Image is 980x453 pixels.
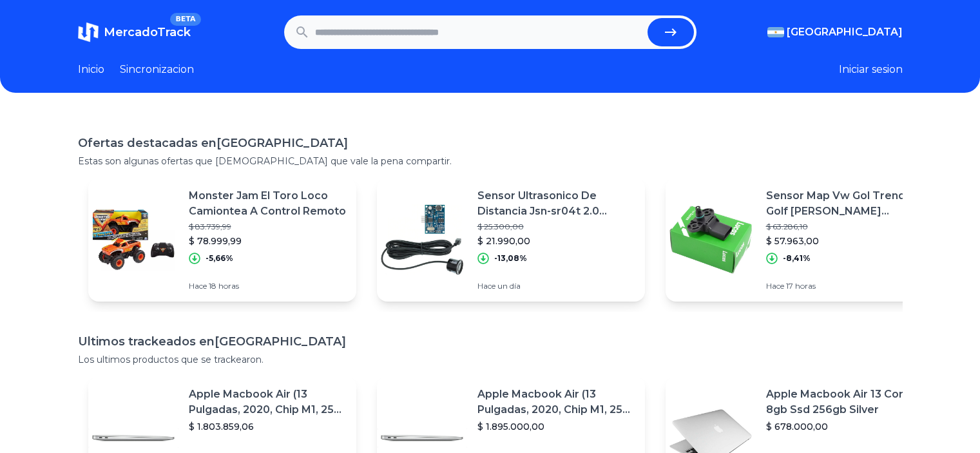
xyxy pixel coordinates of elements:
p: $ 1.803.859,06 [189,420,346,433]
img: Featured image [377,195,467,285]
p: Apple Macbook Air (13 Pulgadas, 2020, Chip M1, 256 Gb De Ssd, 8 Gb De Ram) - Plata [477,387,635,418]
a: Featured imageSensor Ultrasonico De Distancia Jsn-sr04t 2.0 Waterproof 5v$ 25.300,00$ 21.990,00-1... [377,178,645,302]
p: -13,08% [494,253,527,264]
p: $ 63.286,10 [766,222,923,232]
p: Sensor Ultrasonico De Distancia Jsn-sr04t 2.0 Waterproof 5v [477,188,635,219]
p: Hace 18 horas [189,281,346,291]
p: $ 21.990,00 [477,235,635,247]
p: Apple Macbook Air 13 Core I5 8gb Ssd 256gb Silver [766,387,923,418]
p: Estas son algunas ofertas que [DEMOGRAPHIC_DATA] que vale la pena compartir. [78,155,903,168]
a: Sincronizacion [120,62,194,77]
p: $ 25.300,00 [477,222,635,232]
img: Featured image [666,195,756,285]
a: Featured imageSensor Map Vw Gol Trend Golf [PERSON_NAME] [PERSON_NAME] Saveiro Voyage 1.6$ 63.286... [666,178,934,302]
h1: Ultimos trackeados en [GEOGRAPHIC_DATA] [78,333,903,351]
span: MercadoTrack [104,25,191,39]
p: -5,66% [206,253,233,264]
img: Featured image [88,195,178,285]
span: [GEOGRAPHIC_DATA] [787,24,903,40]
a: MercadoTrackBETA [78,22,191,43]
p: Monster Jam El Toro Loco Camiontea A Control Remoto [189,188,346,219]
img: MercadoTrack [78,22,99,43]
span: BETA [170,13,200,26]
img: Argentina [767,27,784,37]
p: Hace un día [477,281,635,291]
p: $ 1.895.000,00 [477,420,635,433]
p: Hace 17 horas [766,281,923,291]
p: $ 78.999,99 [189,235,346,247]
a: Featured imageMonster Jam El Toro Loco Camiontea A Control Remoto$ 83.739,99$ 78.999,99-5,66%Hace... [88,178,356,302]
p: Apple Macbook Air (13 Pulgadas, 2020, Chip M1, 256 Gb De Ssd, 8 Gb De Ram) - Plata [189,387,346,418]
p: Sensor Map Vw Gol Trend Golf [PERSON_NAME] [PERSON_NAME] Saveiro Voyage 1.6 [766,188,923,219]
p: -8,41% [783,253,811,264]
p: Los ultimos productos que se trackearon. [78,353,903,366]
p: $ 83.739,99 [189,222,346,232]
button: [GEOGRAPHIC_DATA] [767,24,903,40]
h1: Ofertas destacadas en [GEOGRAPHIC_DATA] [78,134,903,152]
button: Iniciar sesion [839,62,903,77]
p: $ 678.000,00 [766,420,923,433]
p: $ 57.963,00 [766,235,923,247]
a: Inicio [78,62,104,77]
